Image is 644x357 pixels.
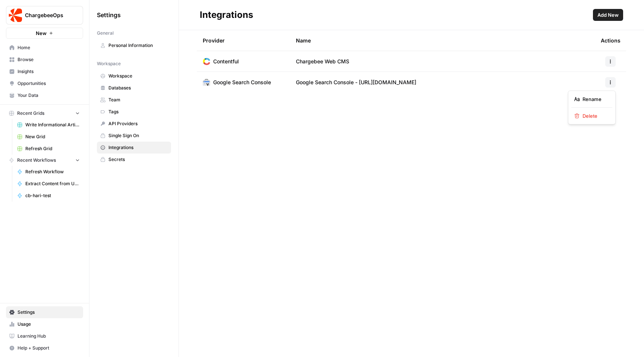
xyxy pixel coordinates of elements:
[25,192,80,199] span: cb-hari-test
[6,108,83,119] button: Recent Grids
[203,79,210,86] img: Google Search Console
[6,28,83,39] button: New
[14,131,83,143] a: New Grid
[18,345,80,351] span: Help + Support
[583,112,606,120] span: Delete
[6,66,83,78] a: Insights
[203,30,225,51] div: Provider
[200,9,253,21] div: Integrations
[597,11,619,19] span: Add New
[108,73,168,79] span: Workspace
[108,120,168,127] span: API Providers
[97,10,121,19] span: Settings
[18,309,80,316] span: Settings
[108,42,168,49] span: Personal Information
[25,145,80,152] span: Refresh Grid
[6,330,83,342] a: Learning Hub
[593,9,623,21] button: Add New
[601,30,621,51] div: Actions
[108,97,168,103] span: Team
[296,58,349,65] span: Chargebee Web CMS
[108,108,168,115] span: Tags
[14,190,83,202] a: cb-hari-test
[14,143,83,155] a: Refresh Grid
[108,85,168,91] span: Databases
[14,119,83,131] a: Write Informational Articles
[17,110,44,117] span: Recent Grids
[97,70,171,82] a: Workspace
[97,130,171,142] a: Single Sign On
[108,144,168,151] span: Integrations
[18,80,80,87] span: Opportunities
[25,168,80,175] span: Refresh Workflow
[36,29,47,37] span: New
[18,333,80,339] span: Learning Hub
[18,68,80,75] span: Insights
[6,306,83,318] a: Settings
[25,12,70,19] span: ChargebeeOps
[25,133,80,140] span: New Grid
[97,40,171,51] a: Personal Information
[203,58,210,65] img: Contentful
[6,42,83,54] a: Home
[213,79,271,86] span: Google Search Console
[6,6,83,25] button: Workspace: ChargebeeOps
[17,157,56,164] span: Recent Workflows
[6,89,83,101] a: Your Data
[97,106,171,118] a: Tags
[6,78,83,89] a: Opportunities
[97,142,171,154] a: Integrations
[14,166,83,178] a: Refresh Workflow
[97,154,171,165] a: Secrets
[14,178,83,190] a: Extract Content from URL
[18,44,80,51] span: Home
[97,82,171,94] a: Databases
[97,94,171,106] a: Team
[296,30,589,51] div: Name
[18,321,80,328] span: Usage
[6,342,83,354] button: Help + Support
[6,54,83,66] a: Browse
[18,92,80,99] span: Your Data
[213,58,239,65] span: Contentful
[9,9,22,22] img: ChargebeeOps Logo
[108,156,168,163] span: Secrets
[108,132,168,139] span: Single Sign On
[25,180,80,187] span: Extract Content from URL
[6,155,83,166] button: Recent Workflows
[97,30,114,37] span: General
[25,121,80,128] span: Write Informational Articles
[97,118,171,130] a: API Providers
[296,79,416,86] span: Google Search Console - [URL][DOMAIN_NAME]
[97,60,121,67] span: Workspace
[6,318,83,330] a: Usage
[583,95,606,103] span: Rename
[18,56,80,63] span: Browse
